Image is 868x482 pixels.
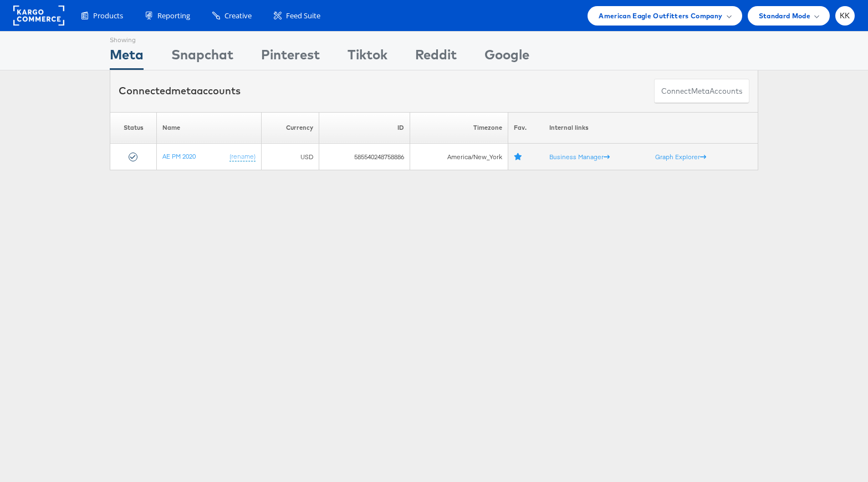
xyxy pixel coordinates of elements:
[655,153,706,161] a: Graph Explorer
[286,11,320,21] span: Feed Suite
[224,11,252,21] span: Creative
[691,86,709,97] span: meta
[654,79,749,104] button: ConnectmetaAccounts
[319,144,410,170] td: 585540248758886
[119,84,241,98] div: Connected accounts
[549,153,610,161] a: Business Manager
[261,45,320,70] div: Pinterest
[171,45,233,70] div: Snapchat
[484,45,529,70] div: Google
[262,112,319,144] th: Currency
[162,152,196,160] a: AE PM 2020
[262,144,319,170] td: USD
[110,32,144,45] div: Showing
[157,11,190,21] span: Reporting
[157,112,262,144] th: Name
[171,84,197,97] span: meta
[348,45,387,70] div: Tiktok
[415,45,457,70] div: Reddit
[110,112,157,144] th: Status
[599,10,722,22] span: American Eagle Outfitters Company
[840,12,850,19] span: KK
[229,152,256,161] a: (rename)
[410,112,508,144] th: Timezone
[759,10,810,22] span: Standard Mode
[319,112,410,144] th: ID
[93,11,123,21] span: Products
[110,45,144,70] div: Meta
[410,144,508,170] td: America/New_York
